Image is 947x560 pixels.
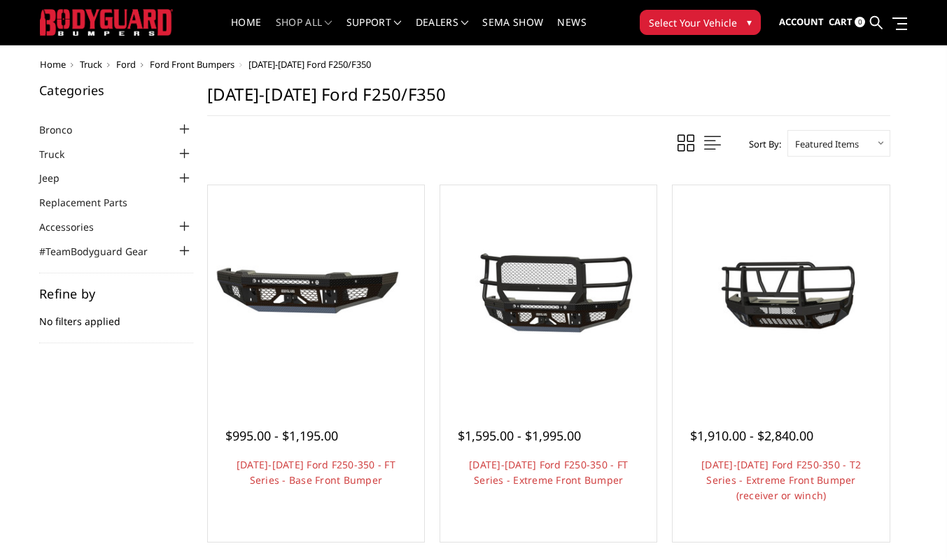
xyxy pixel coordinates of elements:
[640,10,761,35] button: Select Your Vehicle
[701,458,861,502] a: [DATE]-[DATE] Ford F250-350 - T2 Series - Extreme Front Bumper (receiver or winch)
[416,17,469,45] a: Dealers
[690,427,813,444] span: $1,910.00 - $2,840.00
[39,171,77,185] a: Jeep
[676,235,885,352] img: 2023-2025 Ford F250-350 - T2 Series - Extreme Front Bumper (receiver or winch)
[829,3,865,41] a: Cart 0
[237,458,395,487] a: [DATE]-[DATE] Ford F250-350 - FT Series - Base Front Bumper
[747,15,752,29] span: ▾
[211,189,421,398] a: 2023-2025 Ford F250-350 - FT Series - Base Front Bumper
[482,17,543,45] a: SEMA Show
[231,17,261,45] a: Home
[39,122,90,137] a: Bronco
[855,17,865,27] span: 0
[557,17,586,45] a: News
[39,220,111,234] a: Accessories
[248,58,371,71] span: [DATE]-[DATE] Ford F250/F350
[211,245,421,343] img: 2023-2025 Ford F250-350 - FT Series - Base Front Bumper
[779,15,824,28] span: Account
[676,189,885,398] a: 2023-2025 Ford F250-350 - T2 Series - Extreme Front Bumper (receiver or winch) 2023-2025 Ford F25...
[649,15,737,30] span: Select Your Vehicle
[39,244,165,259] a: #TeamBodyguard Gear
[276,17,332,45] a: shop all
[39,84,193,96] h5: Categories
[458,427,581,444] span: $1,595.00 - $1,995.00
[829,15,853,28] span: Cart
[150,58,234,71] a: Ford Front Bumpers
[225,427,338,444] span: $995.00 - $1,195.00
[39,287,193,343] div: No filters applied
[80,58,102,71] a: Truck
[741,134,781,155] label: Sort By:
[39,195,145,210] a: Replacement Parts
[346,17,402,45] a: Support
[39,287,193,300] h5: Refine by
[779,3,824,41] a: Account
[444,189,653,398] a: 2023-2025 Ford F250-350 - FT Series - Extreme Front Bumper 2023-2025 Ford F250-350 - FT Series - ...
[116,58,136,71] a: Ford
[40,9,173,35] img: BODYGUARD BUMPERS
[469,458,628,487] a: [DATE]-[DATE] Ford F250-350 - FT Series - Extreme Front Bumper
[40,58,66,71] a: Home
[39,147,82,161] a: Truck
[207,84,890,116] h1: [DATE]-[DATE] Ford F250/F350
